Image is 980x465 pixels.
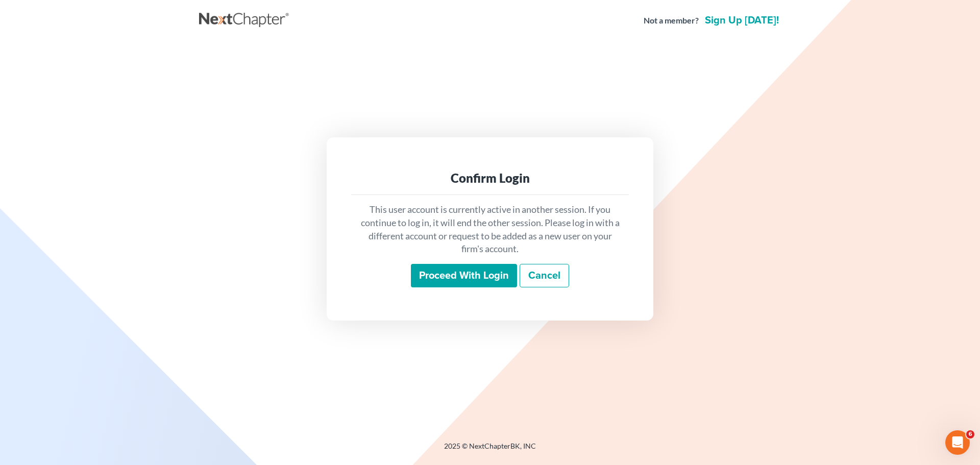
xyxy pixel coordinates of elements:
[359,170,621,186] div: Confirm Login
[703,15,781,26] a: Sign up [DATE]!
[945,430,970,455] iframe: Intercom live chat
[966,430,974,438] span: 6
[359,203,621,256] p: This user account is currently active in another session. If you continue to log in, it will end ...
[520,264,569,287] a: Cancel
[411,264,517,287] input: Proceed with login
[199,441,781,459] div: 2025 © NextChapterBK, INC
[644,15,699,27] strong: Not a member?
